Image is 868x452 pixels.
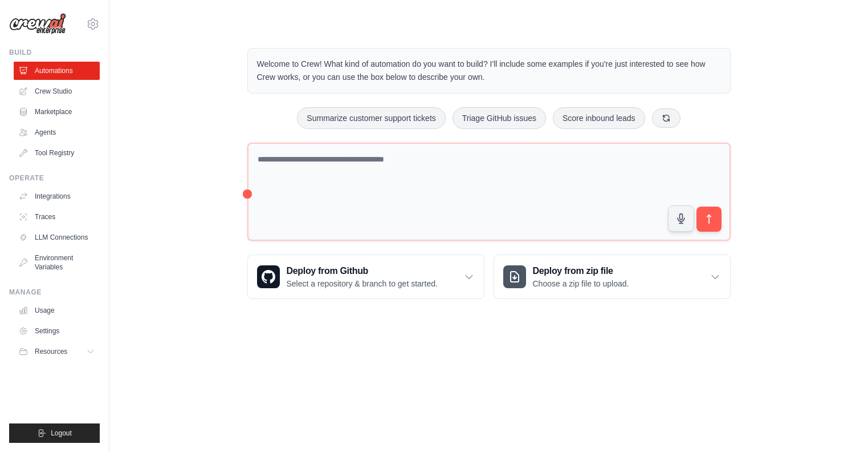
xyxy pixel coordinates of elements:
[14,144,100,162] a: Tool Registry
[14,187,100,205] a: Integrations
[14,103,100,121] a: Marketplace
[14,301,100,320] a: Usage
[650,382,827,419] p: Describe the automation you want to build, select an example option, or use the microphone to spe...
[287,278,438,289] p: Select a repository & branch to get started.
[287,264,438,278] h3: Deploy from Github
[14,249,100,276] a: Environment Variables
[257,58,721,84] p: Welcome to Crew! What kind of automation do you want to build? I'll include some examples if you'...
[14,342,100,361] button: Resources
[14,228,100,247] a: LLM Connections
[553,107,645,129] button: Score inbound leads
[35,347,67,356] span: Resources
[533,264,629,278] h3: Deploy from zip file
[9,423,100,443] button: Logout
[659,350,682,358] span: Step 1
[14,82,100,100] a: Crew Studio
[9,173,100,183] div: Operate
[14,123,100,142] a: Agents
[14,62,100,80] a: Automations
[533,278,629,289] p: Choose a zip file to upload.
[9,48,100,57] div: Build
[14,208,100,226] a: Traces
[453,107,546,129] button: Triage GitHub issues
[9,13,66,35] img: Logo
[9,288,100,297] div: Manage
[14,322,100,340] a: Settings
[51,429,72,438] span: Logout
[650,362,827,378] h3: Create an automation
[297,107,445,129] button: Summarize customer support tickets
[833,348,842,356] button: Close walkthrough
